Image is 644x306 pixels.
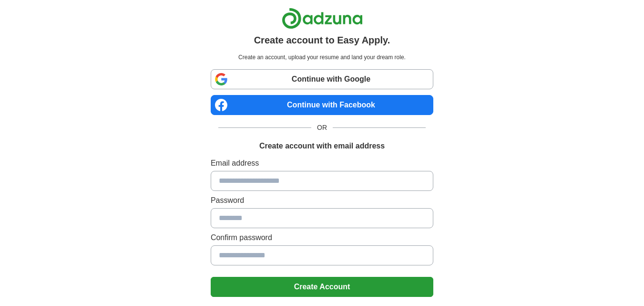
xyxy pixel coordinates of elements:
[213,53,431,62] p: Create an account, upload your resume and land your dream role.
[211,232,433,243] label: Confirm password
[282,8,363,29] img: Adzuna logo
[211,69,433,89] a: Continue with Google
[254,33,390,47] h1: Create account to Easy Apply.
[211,195,433,206] label: Password
[211,95,433,115] a: Continue with Facebook
[259,140,385,152] h1: Create account with email address
[211,277,433,297] button: Create Account
[311,123,333,133] span: OR
[211,158,433,169] label: Email address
